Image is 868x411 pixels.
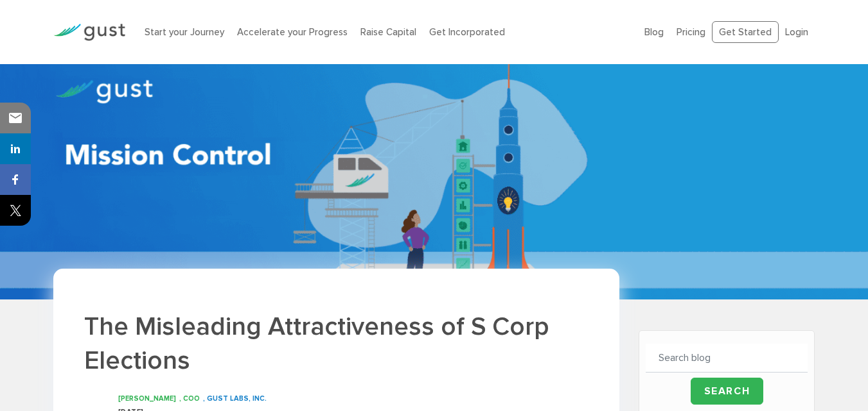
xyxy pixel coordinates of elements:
a: Get Incorporated [429,26,505,38]
a: Blog [644,26,664,38]
a: Login [785,26,808,38]
a: Get Started [712,21,779,44]
img: Gust Logo [53,24,125,41]
a: Pricing [677,26,705,38]
span: , GUST LABS, INC. [203,394,267,403]
span: , COO [179,394,200,403]
input: Search blog [646,344,808,373]
span: [PERSON_NAME] [118,394,176,403]
h1: The Misleading Attractiveness of S Corp Elections [84,310,589,378]
a: Raise Capital [360,26,416,38]
a: Accelerate your Progress [237,26,348,38]
input: Search [691,378,764,405]
a: Start your Journey [145,26,224,38]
